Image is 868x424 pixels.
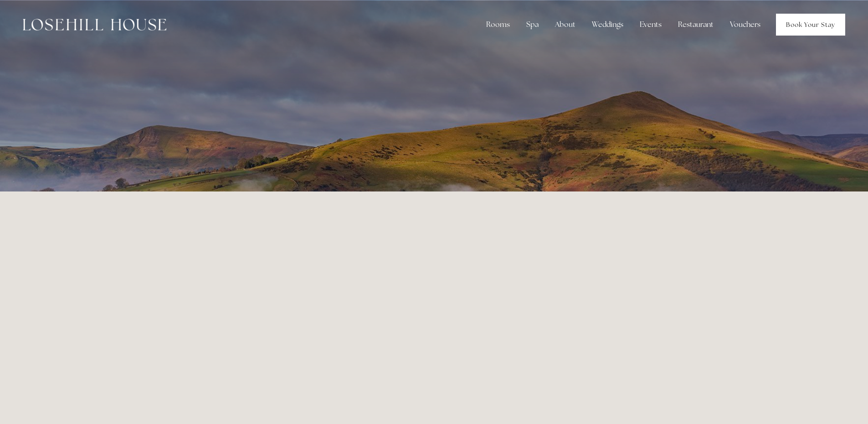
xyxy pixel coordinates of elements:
[671,16,721,34] div: Restaurant
[632,16,669,34] div: Events
[23,19,166,31] img: Losehill House
[723,16,768,34] a: Vouchers
[585,16,631,34] div: Weddings
[776,14,845,36] a: Book Your Stay
[479,16,517,34] div: Rooms
[548,16,583,34] div: About
[519,16,546,34] div: Spa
